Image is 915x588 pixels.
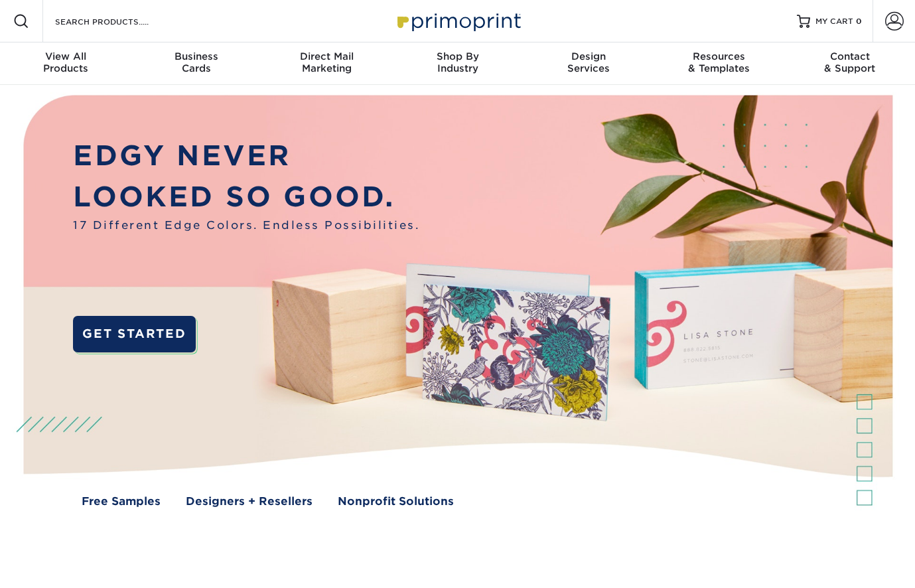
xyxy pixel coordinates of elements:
div: & Support [784,50,915,74]
span: Direct Mail [261,50,392,62]
a: Designers + Resellers [186,493,313,510]
span: Shop By [392,50,523,62]
a: DesignServices [523,42,654,85]
img: Primoprint [391,7,524,35]
a: Free Samples [82,493,161,510]
input: SEARCH PRODUCTS..... [54,13,183,29]
div: Marketing [261,50,392,74]
a: GET STARTED [73,316,195,352]
span: Design [523,50,654,62]
div: & Templates [654,50,784,74]
span: MY CART [815,16,853,27]
span: Contact [784,50,915,62]
span: Business [131,50,261,62]
a: Resources& Templates [654,42,784,85]
div: Industry [392,50,523,74]
span: 17 Different Edge Colors. Endless Possibilities. [73,217,419,234]
div: Cards [131,50,261,74]
a: BusinessCards [131,42,261,85]
a: Nonprofit Solutions [338,493,454,510]
div: Services [523,50,654,74]
a: Shop ByIndustry [392,42,523,85]
span: 0 [856,17,862,26]
p: LOOKED SO GOOD. [73,176,419,217]
a: Contact& Support [784,42,915,85]
p: EDGY NEVER [73,135,419,176]
a: Direct MailMarketing [261,42,392,85]
span: Resources [654,50,784,62]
